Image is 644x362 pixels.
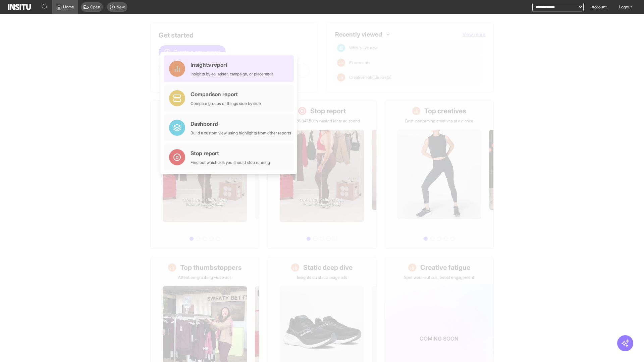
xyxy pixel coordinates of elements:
[191,160,270,165] div: Find out which ads you should stop running
[191,130,291,136] div: Build a custom view using highlights from other reports
[116,4,125,10] span: New
[191,71,273,77] div: Insights by ad, adset, campaign, or placement
[191,61,273,69] div: Insights report
[191,101,261,106] div: Compare groups of things side by side
[63,4,74,10] span: Home
[8,4,31,10] img: Logo
[191,149,270,157] div: Stop report
[191,90,261,98] div: Comparison report
[90,4,100,10] span: Open
[191,120,291,128] div: Dashboard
